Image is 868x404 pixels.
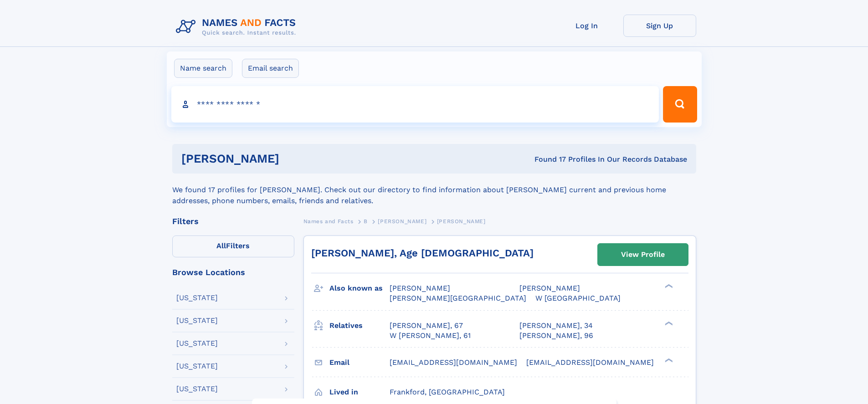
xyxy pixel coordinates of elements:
div: ❯ [663,320,673,326]
a: [PERSON_NAME], 34 [519,321,593,331]
a: View Profile [598,244,688,266]
a: [PERSON_NAME], 67 [390,321,463,331]
a: [PERSON_NAME], Age [DEMOGRAPHIC_DATA] [311,247,534,259]
div: [US_STATE] [176,385,218,393]
img: Logo Names and Facts [172,15,303,39]
span: All [216,241,226,250]
h3: Email [329,355,390,370]
span: [PERSON_NAME] [437,218,486,225]
a: Sign Up [623,15,696,37]
h3: Also known as [329,281,390,296]
a: B [364,215,368,227]
h3: Relatives [329,318,390,333]
span: [PERSON_NAME] [390,284,450,292]
a: W [PERSON_NAME], 61 [390,331,471,341]
span: Frankford, [GEOGRAPHIC_DATA] [390,388,505,396]
span: [PERSON_NAME] [519,284,580,292]
div: [US_STATE] [176,294,218,302]
button: Search Button [663,86,697,123]
div: View Profile [621,244,665,265]
a: [PERSON_NAME], 96 [519,331,593,341]
div: Found 17 Profiles In Our Records Database [407,154,687,164]
div: [US_STATE] [176,363,218,370]
a: Names and Facts [303,215,354,227]
h3: Lived in [329,384,390,400]
label: Filters [172,235,294,257]
div: [US_STATE] [176,317,218,324]
span: [EMAIL_ADDRESS][DOMAIN_NAME] [390,358,517,367]
input: search input [171,86,659,123]
div: Filters [172,217,294,225]
span: B [364,218,368,225]
h1: [PERSON_NAME] [181,153,407,164]
span: [EMAIL_ADDRESS][DOMAIN_NAME] [526,358,654,367]
span: [PERSON_NAME] [378,218,426,225]
a: [PERSON_NAME] [378,215,426,227]
a: Log In [550,15,623,37]
label: Name search [174,59,232,78]
span: [PERSON_NAME][GEOGRAPHIC_DATA] [390,294,526,302]
div: ❯ [663,283,673,289]
div: We found 17 profiles for [PERSON_NAME]. Check out our directory to find information about [PERSON... [172,174,696,206]
div: Browse Locations [172,268,294,276]
div: [US_STATE] [176,340,218,347]
label: Email search [242,59,299,78]
div: ❯ [663,357,673,363]
span: W [GEOGRAPHIC_DATA] [535,294,621,302]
